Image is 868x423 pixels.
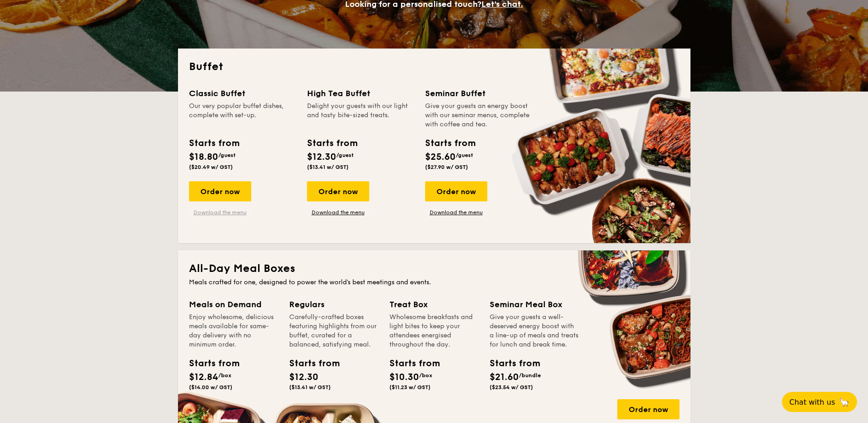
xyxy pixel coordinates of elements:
div: Delight your guests with our light and tasty bite-sized treats. [307,102,414,129]
h2: Buffet [189,60,679,74]
div: Seminar Buffet [425,87,532,100]
span: ($27.90 w/ GST) [425,164,468,170]
div: Classic Buffet [189,87,296,100]
a: Download the menu [307,209,369,216]
span: /guest [336,152,354,158]
span: $12.84 [189,372,218,383]
div: Our very popular buffet dishes, complete with set-up. [189,102,296,129]
h2: All-Day Meal Boxes [189,261,679,276]
div: Order now [617,399,679,419]
span: $12.30 [307,152,336,163]
div: Order now [425,181,487,201]
a: Download the menu [425,209,487,216]
span: $10.30 [389,372,419,383]
div: Starts from [389,357,431,370]
div: Starts from [189,357,230,370]
span: $21.60 [490,372,519,383]
span: ($13.41 w/ GST) [289,384,331,390]
div: High Tea Buffet [307,87,414,100]
span: ($11.23 w/ GST) [389,384,431,390]
span: ($14.00 w/ GST) [189,384,232,390]
span: Chat with us [789,398,835,407]
span: ($20.49 w/ GST) [189,164,233,170]
div: Enjoy wholesome, delicious meals available for same-day delivery with no minimum order. [189,313,278,349]
div: Starts from [307,136,357,150]
div: Treat Box [389,298,479,311]
span: /box [419,372,432,379]
div: Give your guests an energy boost with our seminar menus, complete with coffee and tea. [425,102,532,129]
div: Regulars [289,298,378,311]
span: $12.30 [289,372,318,383]
div: Meals on Demand [189,298,278,311]
div: Wholesome breakfasts and light bites to keep your attendees energised throughout the day. [389,313,479,349]
span: ($23.54 w/ GST) [490,384,533,390]
div: Starts from [425,136,475,150]
div: Meals crafted for one, designed to power the world's best meetings and events. [189,278,679,287]
div: Seminar Meal Box [490,298,579,311]
button: Chat with us🦙 [782,392,857,412]
span: /bundle [519,372,541,379]
span: /box [218,372,232,379]
span: ($13.41 w/ GST) [307,164,349,170]
div: Give your guests a well-deserved energy boost with a line-up of meals and treats for lunch and br... [490,313,579,349]
a: Download the menu [189,209,251,216]
span: /guest [456,152,473,158]
div: Carefully-crafted boxes featuring highlights from our buffet, curated for a balanced, satisfying ... [289,313,378,349]
span: $25.60 [425,152,456,163]
span: 🦙 [839,397,850,407]
div: Order now [189,181,251,201]
div: Starts from [490,357,531,370]
span: $18.80 [189,152,218,163]
div: Starts from [289,357,330,370]
span: /guest [218,152,236,158]
div: Order now [307,181,369,201]
div: Starts from [189,136,239,150]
